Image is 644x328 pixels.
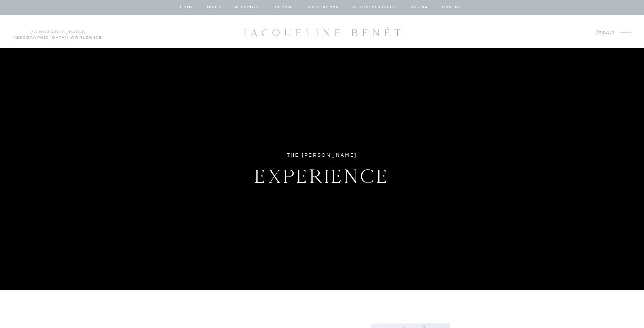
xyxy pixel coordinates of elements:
p: | | Worldwide [10,29,105,34]
a: Motherhood [307,4,338,11]
h1: Experience [215,161,429,187]
a: contact [441,4,465,11]
a: for photographers [350,4,398,11]
div: The [PERSON_NAME] [261,151,383,160]
a: [GEOGRAPHIC_DATA] [31,30,84,34]
a: [GEOGRAPHIC_DATA] [14,36,67,40]
a: Inquire [590,28,615,38]
a: BOUDOIR [272,4,293,11]
a: about [206,4,221,11]
a: journal [408,4,431,11]
a: home [180,4,194,11]
a: Weddings [234,4,259,11]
